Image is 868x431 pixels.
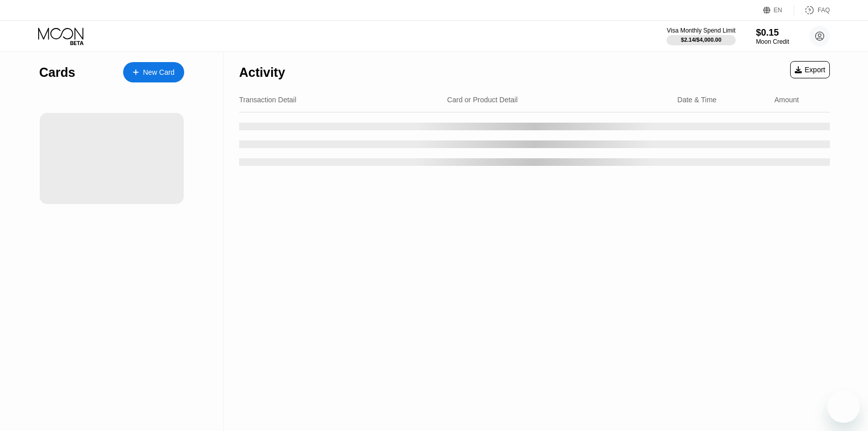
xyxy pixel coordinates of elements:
[667,27,735,34] div: Visa Monthly Spend Limit
[239,65,285,80] div: Activity
[774,7,783,14] div: EN
[756,38,789,45] div: Moon Credit
[123,62,184,82] div: New Card
[143,68,175,77] div: New Card
[239,96,296,104] div: Transaction Detail
[794,5,830,15] div: FAQ
[756,27,789,45] div: $0.15Moon Credit
[827,390,860,423] iframe: Button to launch messaging window
[818,7,830,14] div: FAQ
[763,5,794,15] div: EN
[774,96,799,104] div: Amount
[756,27,789,38] div: $0.15
[790,61,830,78] div: Export
[39,65,75,80] div: Cards
[795,66,825,74] div: Export
[667,27,735,45] div: Visa Monthly Spend Limit$2.14/$4,000.00
[681,37,721,43] div: $2.14 / $4,000.00
[447,96,518,104] div: Card or Product Detail
[677,96,716,104] div: Date & Time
